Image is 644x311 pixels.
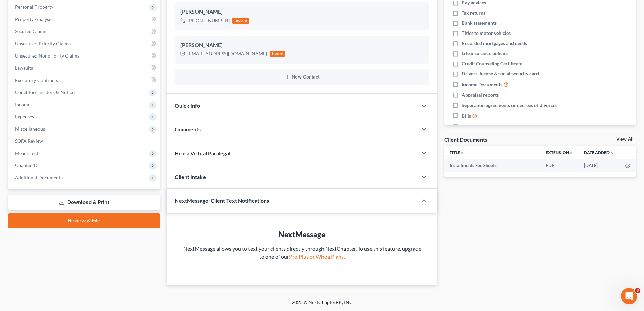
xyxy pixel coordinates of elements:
[546,150,573,155] a: Extensionunfold_more
[9,38,160,50] a: Unsecured Priority Claims
[15,28,47,34] span: Secured Claims
[15,65,33,71] span: Lawsuits
[289,253,344,260] a: Pro Plus or Whoa Plans
[232,18,249,24] div: mobile
[15,102,30,107] span: Income
[621,288,637,304] iframe: Intercom live chat
[462,30,511,37] span: Titles to motor vehicles
[462,102,557,109] span: Separation agreements or decrees of divorces
[584,150,614,155] a: Date Added expand_more
[15,150,38,156] span: Means Test
[175,150,230,156] span: Hire a Virtual Paralegal
[9,25,160,38] a: Secured Claims
[460,151,464,155] i: unfold_more
[635,288,640,293] span: 3
[15,138,43,144] span: SOFA Review
[15,126,45,132] span: Miscellaneous
[188,17,230,24] div: [PHONE_NUMBER]
[175,197,269,204] span: NextMessage: Client Text Notifications
[9,50,160,62] a: Unsecured Nonpriority Claims
[175,102,200,109] span: Quick Info
[180,74,424,80] button: New Contact
[462,92,499,98] span: Appraisal reports
[180,229,424,240] div: NextMessage
[15,89,76,95] span: Codebtors Insiders & Notices
[180,41,424,49] div: [PERSON_NAME]
[175,126,201,132] span: Comments
[9,13,160,25] a: Property Analysis
[270,51,285,57] div: home
[8,195,160,210] a: Download & Print
[15,162,39,168] span: Chapter 13
[15,16,52,22] span: Property Analysis
[444,136,487,143] div: Client Documents
[129,299,515,311] div: 2025 © NextChapterBK, INC
[462,50,508,57] span: Life insurance policies
[462,9,485,16] span: Tax returns
[462,70,539,77] span: Drivers license & social security card
[462,113,471,119] span: Bills
[9,135,160,147] a: SOFA Review
[15,53,79,59] span: Unsecured Nonpriority Claims
[462,81,502,88] span: Income Documents
[540,159,578,172] td: PDF
[450,150,464,155] a: Titleunfold_more
[462,40,527,47] span: Recorded mortgages and deeds
[616,137,633,142] a: View All
[569,151,573,155] i: unfold_more
[188,50,267,57] div: [EMAIL_ADDRESS][DOMAIN_NAME]
[9,62,160,74] a: Lawsuits
[15,4,53,10] span: Personal Property
[578,159,620,172] td: [DATE]
[462,20,497,26] span: Bank statements
[15,175,63,180] span: Additional Documents
[180,8,424,16] div: [PERSON_NAME]
[8,213,160,228] a: Review & File
[15,77,58,83] span: Executory Contracts
[15,114,34,119] span: Expenses
[15,41,71,46] span: Unsecured Priority Claims
[175,174,206,180] span: Client Intake
[9,74,160,86] a: Executory Contracts
[462,60,522,67] span: Credit Counseling Certificate
[610,151,614,155] i: expand_more
[444,159,540,172] td: Installments Fee Sheets
[462,123,527,130] span: Retirement account statements
[180,245,424,261] p: NextMessage allows you to text your clients directly through NextChapter. To use this feature, up...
